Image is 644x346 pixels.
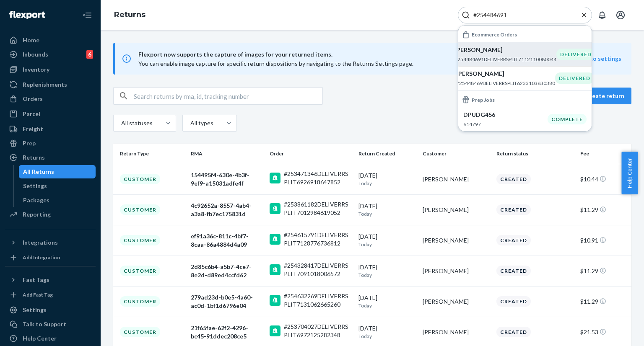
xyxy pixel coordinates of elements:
div: Fast Tags [23,276,49,284]
div: Created [496,235,531,245]
div: Created [496,204,531,215]
a: Talk to Support [5,318,96,331]
div: 279ad23d-b0e5-4a60-ac0d-1bf1d6796e04 [191,293,263,310]
img: Flexport logo [9,11,45,19]
td: $10.91 [577,225,631,256]
a: Packages [19,194,96,207]
div: #253471346DELIVERRSPLIT6926918647852 [284,170,352,186]
p: Today [358,210,416,217]
div: [PERSON_NAME] [423,236,490,245]
th: RMA [187,144,266,164]
div: [DATE] [358,202,416,217]
th: Return status [493,144,577,164]
a: Freight [5,122,96,136]
input: Search returns by rma, id, tracking number [134,88,322,104]
a: Reporting [5,208,96,221]
div: [PERSON_NAME] [423,328,490,336]
button: Help Center [621,152,638,194]
a: Returns [5,151,96,164]
a: Replenishments [5,78,96,91]
div: [DATE] [358,324,416,340]
div: Customer [120,235,160,245]
div: Reporting [23,210,51,219]
a: Settings [19,179,96,193]
div: Freight [23,125,43,133]
button: Go to settings [580,54,621,63]
div: All Returns [23,168,54,176]
td: $10.44 [577,164,631,194]
div: [PERSON_NAME] [423,206,490,214]
p: Today [358,333,416,340]
span: You can enable image capture for specific return dispositions by navigating to the Returns Settin... [138,60,413,67]
div: Packages [23,196,49,204]
a: Orders [5,92,96,106]
div: Customer [120,174,160,184]
div: All statuses [121,119,151,127]
a: Inbounds6 [5,48,96,61]
div: Created [496,266,531,276]
div: Inventory [23,65,49,74]
div: 154495f4-630e-4b3f-9ef9-a15031adfe4f [191,171,263,188]
svg: Search Icon [462,11,470,19]
div: Customer [120,204,160,215]
div: Customer [120,327,160,337]
div: Customer [120,266,160,276]
p: [PERSON_NAME] [454,46,556,54]
div: 6 [86,50,93,59]
div: Talk to Support [23,320,66,328]
th: Fee [577,144,631,164]
a: All Returns [19,165,96,178]
p: Today [358,241,416,248]
div: Created [496,296,531,307]
div: [PERSON_NAME] [423,297,490,306]
a: Settings [5,303,96,317]
p: #254484691DELIVERRSPLIT7112110080044 [454,56,556,63]
div: #253704027DELIVERRSPLIT6972125282348 [284,323,352,339]
a: Add Integration [5,253,96,263]
button: Fast Tags [5,273,96,287]
div: Help Center [23,334,57,343]
a: Help Center [5,332,96,345]
p: Today [358,302,416,309]
div: Settings [23,182,47,190]
div: #254328417DELIVERRSPLIT7091018006572 [284,261,352,278]
button: Close Navigation [79,7,96,23]
a: Inventory [5,63,96,76]
button: Open notifications [594,7,610,23]
th: Return Created [355,144,419,164]
div: [PERSON_NAME] [423,267,490,275]
button: Integrations [5,236,96,249]
div: All types [190,119,212,127]
a: Parcel [5,107,96,121]
div: [DATE] [358,171,416,187]
p: Today [358,271,416,279]
h6: Prep Jobs [472,97,495,103]
div: [PERSON_NAME] [423,175,490,183]
p: Today [358,180,416,187]
div: [DATE] [358,263,416,279]
td: $11.29 [577,256,631,286]
div: Orders [23,95,43,103]
p: #25448469DELIVERRSPLIT6233103630380 [456,80,555,87]
th: Order [266,144,355,164]
div: Created [496,327,531,337]
div: Parcel [23,110,40,118]
td: $11.29 [577,286,631,317]
div: Created [496,174,531,184]
div: Replenishments [23,80,67,89]
div: Inbounds [23,50,48,59]
a: Returns [114,10,145,19]
button: Open account menu [612,7,629,23]
a: Prep [5,137,96,150]
div: DELIVERED [556,49,595,60]
div: Complete [548,114,587,124]
button: Create return [578,88,631,104]
div: DELIVERED [555,72,594,84]
div: Add Integration [23,254,60,261]
div: #254632269DELIVERRSPLIT7131062665260 [284,292,352,309]
p: [PERSON_NAME] [456,70,555,78]
span: Flexport now supports the capture of images for your returned items. [138,49,580,59]
div: ef91a36c-811c-4bf7-8caa-86a4884d4a09 [191,232,263,249]
div: Prep [23,139,36,147]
